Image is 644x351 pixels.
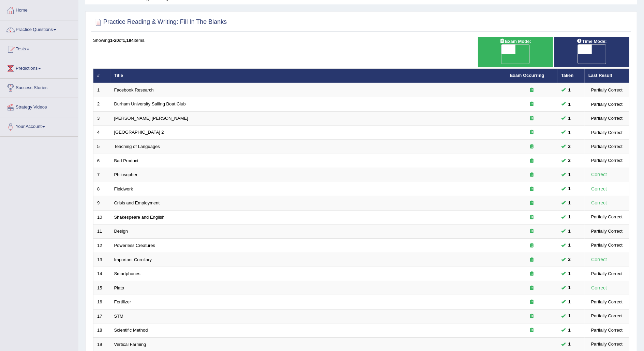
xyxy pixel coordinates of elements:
[93,97,110,112] td: 2
[93,295,110,310] td: 16
[574,38,610,45] span: Time Mode:
[588,86,625,94] div: Partially Correct
[588,327,625,334] div: Partially Correct
[114,342,146,347] a: Vertical Farming
[588,171,610,179] div: Correct
[93,210,110,224] td: 10
[510,101,554,107] div: Exam occurring question
[510,129,554,136] div: Exam occurring question
[0,59,78,76] a: Predictions
[510,158,554,164] div: Exam occurring question
[0,79,78,96] a: Success Stories
[566,101,573,108] span: You can still take this question
[566,313,573,320] span: You can still take this question
[566,214,573,221] span: You can still take this question
[114,299,131,304] a: Fertilizer
[0,98,78,115] a: Strategy Videos
[510,200,554,206] div: Exam occurring question
[93,323,110,338] td: 18
[566,86,573,94] span: You can still take this question
[93,126,110,140] td: 4
[0,20,78,37] a: Practice Questions
[588,242,625,249] div: Partially Correct
[93,69,110,83] th: #
[566,157,573,164] span: You can still take this question
[93,196,110,211] td: 9
[566,143,573,150] span: You can still take this question
[123,38,134,43] b: 1,194
[588,284,610,292] div: Correct
[588,341,625,348] div: Partially Correct
[557,69,585,83] th: Taken
[588,157,625,164] div: Partially Correct
[93,238,110,253] td: 12
[566,200,573,207] span: You can still take this question
[93,253,110,267] td: 13
[114,158,139,163] a: Bad Product
[588,299,625,306] div: Partially Correct
[114,144,160,149] a: Teaching of Languages
[93,309,110,323] td: 17
[0,117,78,134] a: Your Account
[588,214,625,221] div: Partially Correct
[93,168,110,182] td: 7
[566,270,573,278] span: You can still take this question
[114,257,152,262] a: Important Corollary
[588,313,625,320] div: Partially Correct
[566,228,573,235] span: You can still take this question
[566,284,573,291] span: You can still take this question
[114,215,165,220] a: Shakespeare and English
[114,172,138,177] a: Philosopher
[0,40,78,57] a: Tests
[510,271,554,277] div: Exam occurring question
[114,243,155,248] a: Powerless Creatures
[114,186,133,191] a: Fieldwork
[566,341,573,348] span: You can still take this question
[114,200,160,205] a: Crisis and Employment
[510,327,554,334] div: Exam occurring question
[110,38,119,43] b: 1-20
[588,115,625,122] div: Partially Correct
[510,299,554,305] div: Exam occurring question
[510,144,554,150] div: Exam occurring question
[510,73,544,78] a: Exam Occurring
[114,101,186,106] a: Durham University Sailing Boat Club
[566,299,573,306] span: You can still take this question
[0,1,78,18] a: Home
[510,172,554,178] div: Exam occurring question
[585,69,629,83] th: Last Result
[588,256,610,264] div: Correct
[588,228,625,235] div: Partially Correct
[93,83,110,97] td: 1
[510,243,554,249] div: Exam occurring question
[510,214,554,221] div: Exam occurring question
[510,313,554,320] div: Exam occurring question
[588,129,625,136] div: Partially Correct
[497,38,534,45] span: Exam Mode:
[93,17,227,27] h2: Practice Reading & Writing: Fill In The Blanks
[93,267,110,281] td: 14
[93,224,110,239] td: 11
[566,129,573,136] span: You can still take this question
[566,327,573,334] span: You can still take this question
[114,285,124,290] a: Plato
[510,228,554,235] div: Exam occurring question
[114,271,140,276] a: Smartphones
[566,185,573,193] span: You can still take this question
[110,69,506,83] th: Title
[114,229,128,234] a: Design
[510,285,554,291] div: Exam occurring question
[93,111,110,126] td: 3
[510,87,554,94] div: Exam occurring question
[478,37,553,67] div: Show exams occurring in exams
[566,242,573,249] span: You can still take this question
[588,270,625,278] div: Partially Correct
[588,143,625,150] div: Partially Correct
[566,256,573,263] span: You can still take this question
[93,140,110,154] td: 5
[114,130,164,135] a: [GEOGRAPHIC_DATA] 2
[588,101,625,108] div: Partially Correct
[114,87,154,93] a: Facebook Research
[93,182,110,196] td: 8
[114,328,148,333] a: Scientific Method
